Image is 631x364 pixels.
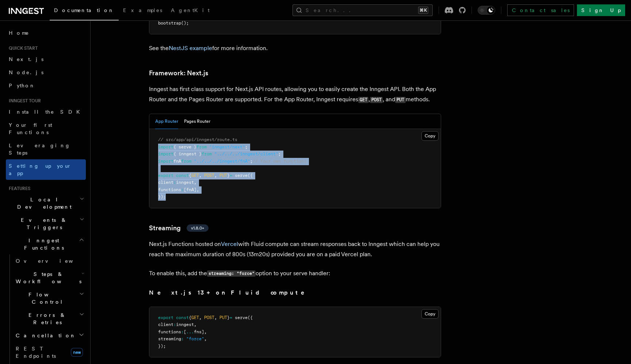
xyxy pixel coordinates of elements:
[253,159,306,164] span: // Your own functions
[13,311,79,326] span: Errors & Retries
[9,83,35,88] span: Python
[199,173,202,178] span: ,
[158,322,173,327] span: client
[230,315,232,320] span: =
[194,180,196,185] span: ,
[171,7,210,13] span: AgentKit
[149,239,441,259] p: Next.js Functions hosted on with Fluid compute can stream responses back to Inngest which can hel...
[199,315,202,320] span: ,
[227,315,230,320] span: }
[184,114,210,129] button: Pages Router
[149,43,441,53] p: See the for more information.
[9,109,84,115] span: Install the SDK
[158,336,181,341] span: streaming
[158,151,173,156] span: import
[6,186,30,192] span: Features
[176,173,189,178] span: const
[250,159,253,164] span: ;
[204,315,214,320] span: POST
[173,144,196,149] span: { serve }
[158,173,173,178] span: export
[13,291,79,306] span: Flow Control
[235,315,248,320] span: serve
[235,173,248,178] span: serve
[123,7,162,13] span: Examples
[189,173,191,178] span: {
[13,332,76,339] span: Cancellation
[167,2,214,20] a: AgentKit
[176,180,194,185] span: inngest
[149,84,441,105] p: Inngest has first class support for Next.js API routes, allowing you to easily create the Inngest...
[9,69,43,75] span: Node.js
[54,7,114,13] span: Documentation
[13,254,86,268] a: Overview
[149,289,315,296] strong: Next.js 13+ on Fluid compute
[202,151,212,156] span: from
[204,329,207,334] span: ,
[6,216,80,231] span: Events & Triggers
[370,97,383,103] code: POST
[184,187,196,192] span: [fnA]
[158,329,181,334] span: functions
[6,118,86,139] a: Your first Functions
[248,173,253,178] span: ({
[13,329,86,342] button: Cancellation
[204,173,214,178] span: POST
[181,336,184,341] span: :
[358,97,368,103] code: GET
[230,173,232,178] span: =
[173,180,176,185] span: :
[478,6,495,15] button: Toggle dark mode
[207,270,256,277] code: streaming: "force"
[6,213,86,234] button: Events & Triggers
[194,322,196,327] span: ,
[421,131,439,141] button: Copy
[158,344,166,349] span: });
[149,68,208,78] a: Framework: Next.js
[71,348,83,357] span: new
[181,187,184,192] span: :
[204,336,207,341] span: ,
[9,56,43,62] span: Next.js
[6,193,86,213] button: Local Development
[196,187,199,192] span: ,
[176,315,189,320] span: const
[219,173,227,178] span: PUT
[6,159,86,180] a: Setting up your app
[155,114,178,129] button: App Router
[209,144,245,149] span: "inngest/next"
[196,144,207,149] span: from
[214,173,217,178] span: ,
[6,196,80,211] span: Local Development
[189,315,191,320] span: {
[577,4,625,16] a: Sign Up
[194,329,204,334] span: fns]
[6,105,86,118] a: Install the SDK
[292,4,433,16] button: Search...⌘K
[507,4,574,16] a: Contact sales
[173,322,176,327] span: :
[421,309,439,319] button: Copy
[158,187,181,192] span: functions
[13,268,86,288] button: Steps & Workflows
[6,66,86,79] a: Node.js
[13,288,86,308] button: Flow Control
[219,315,227,320] span: PUT
[13,342,86,363] a: REST Endpointsnew
[6,139,86,159] a: Leveraging Steps
[173,159,181,164] span: fnA
[176,322,194,327] span: inngest
[214,151,278,156] span: "../../../inngest/client"
[13,308,86,329] button: Errors & Retries
[6,98,41,104] span: Inngest tour
[119,2,167,20] a: Examples
[6,237,79,251] span: Inngest Functions
[149,223,209,233] a: Streamingv1.8.0+
[158,159,173,164] span: import
[169,45,212,52] a: NestJS example
[186,329,194,334] span: ...
[191,315,199,320] span: GET
[186,336,204,341] span: "force"
[181,329,184,334] span: :
[191,225,204,231] span: v1.8.0+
